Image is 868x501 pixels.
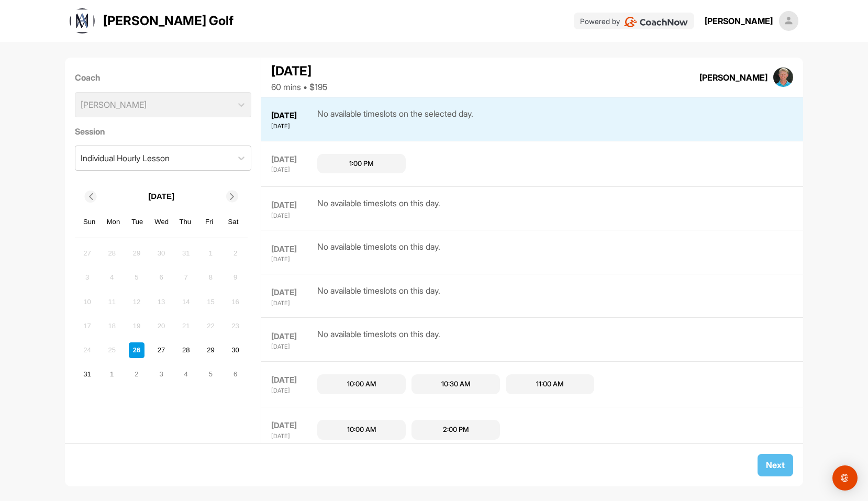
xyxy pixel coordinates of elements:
[317,328,440,351] div: No available timeslots on this day.
[80,318,95,334] div: Not available Sunday, August 17th, 2025
[80,294,95,309] div: Not available Sunday, August 10th, 2025
[832,465,858,491] div: Open Intercom Messenger
[178,318,194,334] div: Not available Thursday, August 21st, 2025
[203,270,218,285] div: Not available Friday, August 8th, 2025
[81,152,170,164] div: Individual Hourly Lesson
[349,159,374,169] div: 1:00 PM
[179,215,192,229] div: Thu
[271,255,315,264] div: [DATE]
[203,215,216,229] div: Fri
[78,244,244,383] div: month 2025-08
[271,154,315,166] div: [DATE]
[228,318,243,334] div: Not available Saturday, August 23rd, 2025
[178,246,194,261] div: Not available Thursday, July 31st, 2025
[347,425,376,435] div: 10:00 AM
[271,81,327,93] div: 60 mins • $195
[178,270,194,285] div: Not available Thursday, August 7th, 2025
[580,16,620,27] p: Powered by
[131,215,144,229] div: Tue
[80,366,95,382] div: Choose Sunday, August 31st, 2025
[80,246,95,261] div: Not available Sunday, July 27th, 2025
[758,454,793,476] button: Next
[178,342,194,358] div: Choose Thursday, August 28th, 2025
[347,379,376,389] div: 10:00 AM
[317,197,440,220] div: No available timeslots on this day.
[153,270,169,285] div: Not available Wednesday, August 6th, 2025
[104,270,120,285] div: Not available Monday, August 4th, 2025
[178,366,194,382] div: Choose Thursday, September 4th, 2025
[75,125,251,138] label: Session
[271,110,315,122] div: [DATE]
[271,165,315,174] div: [DATE]
[271,374,315,386] div: [DATE]
[129,342,144,358] div: Choose Tuesday, August 26th, 2025
[203,294,218,309] div: Not available Friday, August 15th, 2025
[129,270,144,285] div: Not available Tuesday, August 5th, 2025
[271,331,315,343] div: [DATE]
[271,122,315,131] div: [DATE]
[103,12,233,30] p: [PERSON_NAME] Golf
[705,15,773,27] div: [PERSON_NAME]
[317,284,440,308] div: No available timeslots on this day.
[203,318,218,334] div: Not available Friday, August 22nd, 2025
[104,294,120,309] div: Not available Monday, August 11th, 2025
[104,318,120,334] div: Not available Monday, August 18th, 2025
[271,199,315,211] div: [DATE]
[80,270,95,285] div: Not available Sunday, August 3rd, 2025
[228,246,243,261] div: Not available Saturday, August 2nd, 2025
[228,366,243,382] div: Choose Saturday, September 6th, 2025
[271,287,315,299] div: [DATE]
[317,240,440,264] div: No available timeslots on this day.
[129,294,144,309] div: Not available Tuesday, August 12th, 2025
[227,215,240,229] div: Sat
[779,11,799,31] img: square_default-ef6cabf814de5a2bf16c804365e32c732080f9872bdf737d349900a9daf73cf9.png
[443,425,469,435] div: 2:00 PM
[228,294,243,309] div: Not available Saturday, August 16th, 2025
[70,8,95,34] img: logo
[203,246,218,261] div: Not available Friday, August 1st, 2025
[271,243,315,255] div: [DATE]
[129,366,144,382] div: Choose Tuesday, September 2nd, 2025
[153,318,169,334] div: Not available Wednesday, August 20th, 2025
[271,386,315,395] div: [DATE]
[153,294,169,309] div: Not available Wednesday, August 13th, 2025
[153,342,169,358] div: Choose Wednesday, August 27th, 2025
[104,246,120,261] div: Not available Monday, July 28th, 2025
[441,379,471,389] div: 10:30 AM
[271,211,315,220] div: [DATE]
[80,342,95,358] div: Not available Sunday, August 24th, 2025
[773,68,793,87] img: square_0c0145ea95d7b9812da7d8529ccd7d0e.jpg
[148,191,174,203] p: [DATE]
[271,299,315,308] div: [DATE]
[129,246,144,261] div: Not available Tuesday, July 29th, 2025
[203,366,218,382] div: Choose Friday, September 5th, 2025
[271,432,315,441] div: [DATE]
[83,215,96,229] div: Sun
[153,366,169,382] div: Choose Wednesday, September 3rd, 2025
[75,71,251,84] label: Coach
[203,342,218,358] div: Choose Friday, August 29th, 2025
[228,342,243,358] div: Choose Saturday, August 30th, 2025
[104,342,120,358] div: Not available Monday, August 25th, 2025
[271,420,315,432] div: [DATE]
[699,71,767,84] div: [PERSON_NAME]
[271,342,315,351] div: [DATE]
[154,215,168,229] div: Wed
[228,270,243,285] div: Not available Saturday, August 9th, 2025
[104,366,120,382] div: Choose Monday, September 1st, 2025
[536,379,564,389] div: 11:00 AM
[129,318,144,334] div: Not available Tuesday, August 19th, 2025
[271,62,327,81] div: [DATE]
[153,246,169,261] div: Not available Wednesday, July 30th, 2025
[317,107,473,131] div: No available timeslots on the selected day.
[178,294,194,309] div: Not available Thursday, August 14th, 2025
[107,215,120,229] div: Mon
[624,17,688,27] img: CoachNow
